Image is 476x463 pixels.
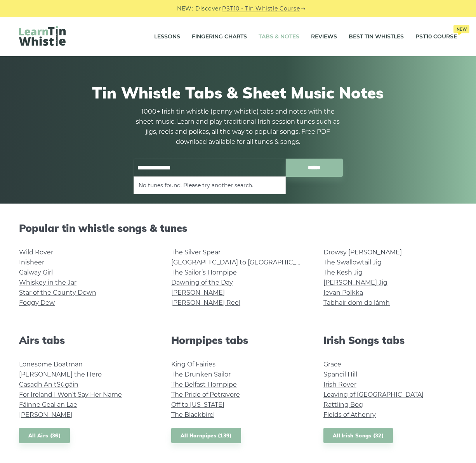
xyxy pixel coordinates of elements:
[19,361,83,368] a: Lonesome Boatman
[171,401,224,408] a: Off to [US_STATE]
[19,334,153,346] h2: Airs tabs
[171,371,231,378] a: The Drunken Sailor
[323,411,376,418] a: Fields of Athenry
[323,249,402,256] a: Drowsy [PERSON_NAME]
[19,249,53,256] a: Wild Rover
[171,279,233,286] a: Dawning of the Day
[171,249,221,256] a: The Silver Spear
[171,334,305,346] h2: Hornpipes tabs
[19,401,77,408] a: Fáinne Geal an Lae
[323,289,363,296] a: Ievan Polkka
[171,391,240,398] a: The Pride of Petravore
[323,334,457,346] h2: Irish Songs tabs
[323,391,424,398] a: Leaving of [GEOGRAPHIC_DATA]
[323,401,363,408] a: Rattling Bog
[323,259,382,266] a: The Swallowtail Jig
[23,83,453,102] h1: Tin Whistle Tabs & Sheet Music Notes
[19,411,73,418] a: [PERSON_NAME]
[171,381,237,388] a: The Belfast Hornpipe
[323,428,393,444] a: All Irish Songs (32)
[154,27,180,47] a: Lessons
[171,289,225,296] a: [PERSON_NAME]
[323,361,341,368] a: Grace
[139,181,281,190] li: No tunes found. Please try another search.
[133,107,343,147] p: 1000+ Irish tin whistle (penny whistle) tabs and notes with the sheet music. Learn and play tradi...
[19,26,66,46] img: LearnTinWhistle.com
[171,269,237,276] a: The Sailor’s Hornpipe
[19,428,70,444] a: All Airs (36)
[19,299,55,306] a: Foggy Dew
[19,259,44,266] a: Inisheer
[259,27,299,47] a: Tabs & Notes
[19,269,53,276] a: Galway Girl
[453,25,469,33] span: New
[171,361,215,368] a: King Of Fairies
[415,27,457,47] a: PST10 CourseNew
[19,391,122,398] a: For Ireland I Won’t Say Her Name
[171,299,240,306] a: [PERSON_NAME] Reel
[19,289,96,296] a: Star of the County Down
[323,279,387,286] a: [PERSON_NAME] Jig
[19,381,78,388] a: Casadh An tSúgáin
[311,27,337,47] a: Reviews
[19,371,102,378] a: [PERSON_NAME] the Hero
[323,371,357,378] a: Spancil Hill
[171,428,241,444] a: All Hornpipes (139)
[323,381,356,388] a: Irish Rover
[323,269,363,276] a: The Kesh Jig
[192,27,247,47] a: Fingering Charts
[171,259,314,266] a: [GEOGRAPHIC_DATA] to [GEOGRAPHIC_DATA]
[349,27,404,47] a: Best Tin Whistles
[171,411,214,418] a: The Blackbird
[323,299,390,306] a: Tabhair dom do lámh
[19,222,457,234] h2: Popular tin whistle songs & tunes
[19,279,76,286] a: Whiskey in the Jar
